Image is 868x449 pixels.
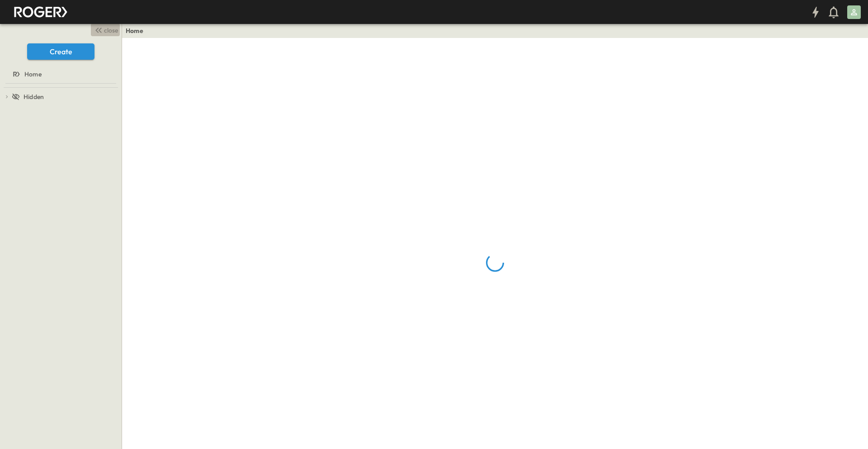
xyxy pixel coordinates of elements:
span: Home [24,70,42,79]
button: Create [27,43,94,60]
button: close [91,24,120,36]
a: Home [126,26,143,35]
nav: breadcrumbs [126,26,149,35]
span: Hidden [24,92,44,101]
a: Home [2,68,118,80]
span: close [104,26,118,35]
